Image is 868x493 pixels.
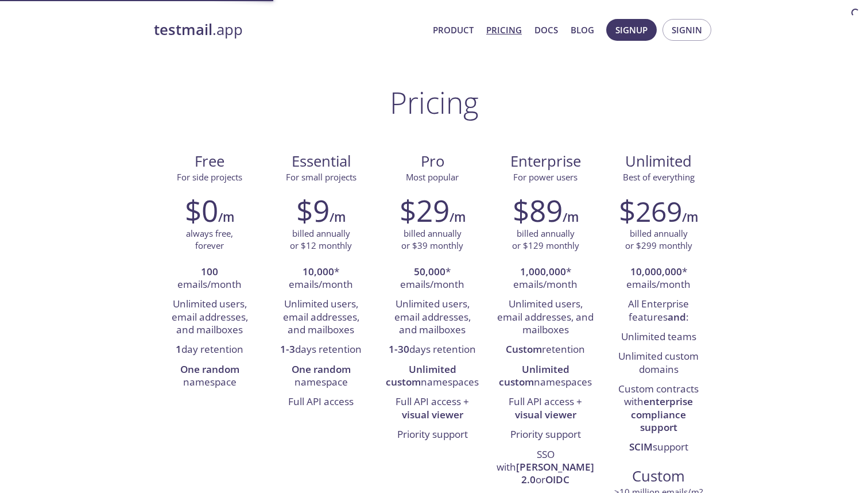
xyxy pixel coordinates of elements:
[154,20,212,40] strong: testmail
[497,392,594,425] li: Full API access +
[625,151,692,171] span: Unlimited
[163,152,256,171] span: Free
[497,295,594,340] li: Unlimited users, email addresses, and mailboxes
[513,193,563,228] h2: $89
[512,228,579,252] p: billed annually or $129 monthly
[414,265,445,278] strong: 50,000
[545,473,569,486] strong: OIDC
[486,22,522,37] a: Pricing
[497,263,594,295] li: * emails/month
[672,22,702,37] span: Signin
[280,342,295,356] strong: 1-3
[611,438,706,457] li: support
[162,360,257,393] li: namespace
[186,228,233,252] p: always free, forever
[390,85,479,120] h1: Pricing
[449,207,466,227] h6: /m
[625,228,692,252] p: billed annually or $299 monthly
[290,228,352,252] p: billed annually or $12 monthly
[615,22,648,37] span: Signup
[296,193,330,228] h2: $9
[497,152,594,171] span: Enterprise
[303,265,334,278] strong: 10,000
[274,295,368,340] li: Unlimited users, email addresses, and mailboxes
[611,295,706,328] li: All Enterprise features :
[401,228,463,252] p: billed annually or $39 monthly
[631,395,693,434] strong: enterprise compliance support
[497,445,594,491] li: SSO with or
[330,207,346,227] h6: /m
[274,392,368,412] li: Full API access
[506,342,542,356] strong: Custom
[611,328,706,347] li: Unlimited teams
[406,171,459,183] span: Most popular
[385,295,479,340] li: Unlimited users, email addresses, and mailboxes
[662,19,711,41] button: Signin
[629,440,653,453] strong: SCIM
[433,22,474,37] a: Product
[386,363,456,388] strong: Unlimited custom
[162,263,257,295] li: emails/month
[400,193,449,228] h2: $29
[385,360,479,393] li: namespaces
[513,171,578,183] span: For power users
[386,152,479,171] span: Pro
[630,265,682,278] strong: 10,000,000
[162,295,257,340] li: Unlimited users, email addresses, and mailboxes
[534,22,558,37] a: Docs
[385,340,479,360] li: days retention
[274,360,368,393] li: namespace
[385,425,479,445] li: Priority support
[274,152,367,171] span: Essential
[201,265,218,278] strong: 100
[606,19,657,41] button: Signup
[154,20,424,40] a: testmail.app
[180,363,239,376] strong: One random
[623,171,695,183] span: Best of everything
[497,360,594,393] li: namespaces
[177,171,242,183] span: For side projects
[619,193,682,228] h2: $
[292,363,351,376] strong: One random
[218,207,234,227] h6: /m
[563,207,579,227] h6: /m
[497,425,594,445] li: Priority support
[162,340,257,360] li: day retention
[612,467,705,486] span: Custom
[499,363,569,388] strong: Unlimited custom
[635,192,682,230] span: 269
[176,342,181,356] strong: 1
[389,342,409,356] strong: 1-30
[385,392,479,425] li: Full API access +
[402,408,463,421] strong: visual viewer
[611,380,706,438] li: Custom contracts with
[185,193,218,228] h2: $0
[274,263,368,295] li: * emails/month
[611,347,706,380] li: Unlimited custom domains
[274,340,368,360] li: days retention
[515,408,576,421] strong: visual viewer
[286,171,356,183] span: For small projects
[611,263,706,295] li: * emails/month
[682,207,698,227] h6: /m
[516,460,594,486] strong: [PERSON_NAME] 2.0
[520,265,566,278] strong: 1,000,000
[571,22,594,37] a: Blog
[385,263,479,295] li: * emails/month
[668,310,686,323] strong: and
[497,340,594,360] li: retention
